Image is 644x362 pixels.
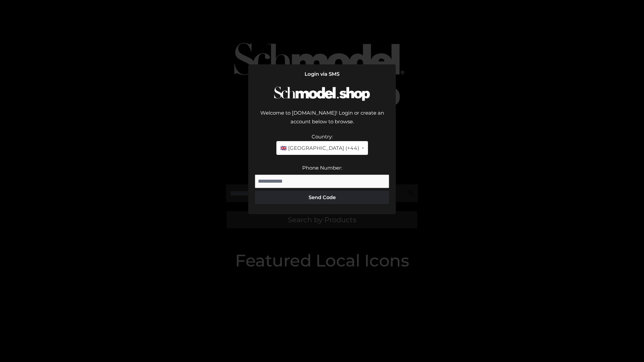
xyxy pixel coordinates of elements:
[272,80,372,107] img: Schmodel Logo
[255,71,389,77] h2: Login via SMS
[302,165,342,171] label: Phone Number:
[255,109,389,132] div: Welcome to [DOMAIN_NAME]! Login or create an account below to browse.
[255,191,389,204] button: Send Code
[280,144,359,153] span: 🇬🇧 [GEOGRAPHIC_DATA] (+44)
[312,133,333,140] label: Country:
